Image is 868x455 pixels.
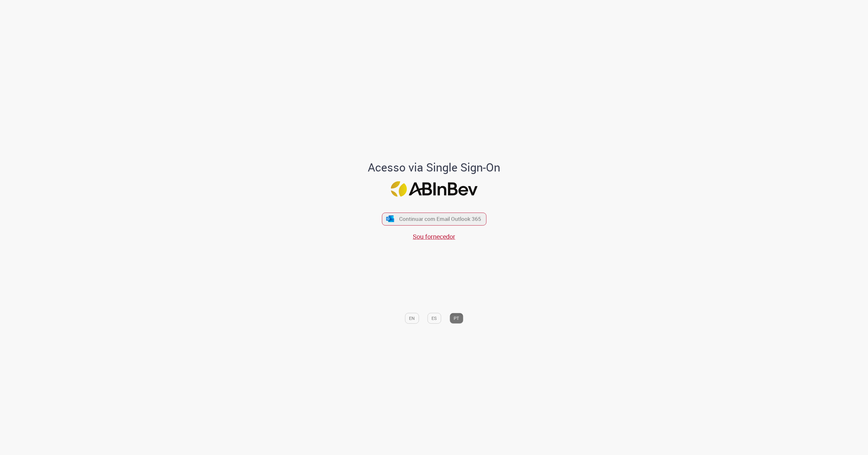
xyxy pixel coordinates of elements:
img: ícone Azure/Microsoft 360 [386,215,395,222]
button: ES [427,313,441,323]
button: EN [405,313,419,323]
span: Continuar com Email Outlook 365 [399,215,481,223]
button: ícone Azure/Microsoft 360 Continuar com Email Outlook 365 [382,212,486,225]
h1: Acesso via Single Sign-On [346,161,522,174]
a: Sou fornecedor [413,232,455,241]
button: PT [450,313,463,323]
img: Logo ABInBev [391,181,477,197]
